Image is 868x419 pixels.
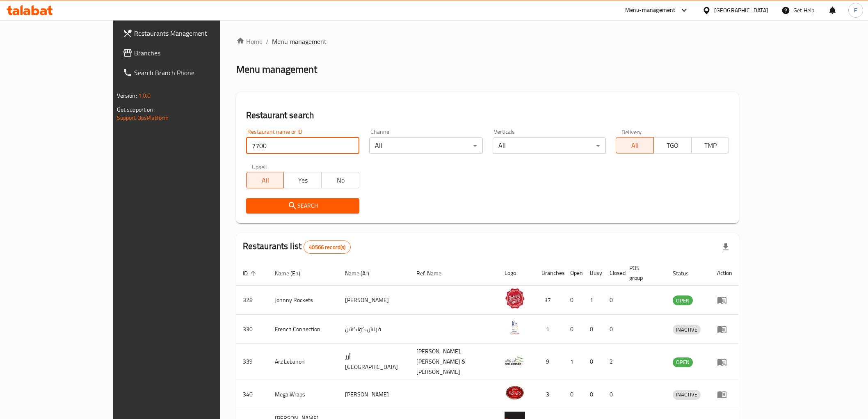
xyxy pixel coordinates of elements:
[691,137,729,153] button: TMP
[535,315,564,344] td: 1
[583,380,603,409] td: 0
[564,315,583,344] td: 0
[653,137,692,153] button: TGO
[275,268,311,278] span: Name (En)
[246,172,284,188] button: All
[564,344,583,380] td: 1
[710,261,739,286] th: Action
[246,109,729,121] h2: Restaurant search
[717,389,732,399] div: Menu
[673,296,693,305] span: OPEN
[535,344,564,380] td: 9
[673,325,701,334] span: INACTIVE
[138,90,151,101] span: 1.0.0
[625,5,676,15] div: Menu-management
[535,380,564,409] td: 3
[564,261,583,286] th: Open
[717,357,732,367] div: Menu
[714,6,768,15] div: [GEOGRAPHIC_DATA]
[603,380,623,409] td: 0
[603,315,623,344] td: 0
[236,37,739,46] nav: breadcrumb
[338,286,410,315] td: [PERSON_NAME]
[657,140,688,151] span: TGO
[250,174,281,186] span: All
[243,240,351,254] h2: Restaurants list
[116,43,258,63] a: Branches
[717,324,732,334] div: Menu
[268,344,339,380] td: Arz Lebanon
[717,295,732,305] div: Menu
[673,325,701,334] div: INACTIVE
[673,390,701,399] span: INACTIVE
[236,63,317,76] h2: Menu management
[268,380,339,409] td: Mega Wraps
[252,164,267,169] label: Upsell
[268,286,339,315] td: Johnny Rockets
[272,37,327,46] span: Menu management
[603,261,623,286] th: Closed
[583,261,603,286] th: Busy
[134,68,251,78] span: Search Branch Phone
[854,6,857,15] span: F
[629,263,657,283] span: POS group
[505,288,525,309] img: Johnny Rockets
[505,317,525,338] img: French Connection
[498,261,535,286] th: Logo
[325,174,356,186] span: No
[616,137,654,153] button: All
[283,172,322,188] button: Yes
[321,172,359,188] button: No
[338,315,410,344] td: فرنش كونكشن
[564,380,583,409] td: 0
[117,112,169,123] a: Support.OpsPlatform
[583,315,603,344] td: 0
[493,137,606,154] div: All
[117,90,137,101] span: Version:
[116,23,258,43] a: Restaurants Management
[243,268,258,278] span: ID
[134,28,251,38] span: Restaurants Management
[583,344,603,380] td: 0
[369,137,482,154] div: All
[246,198,359,213] button: Search
[716,237,736,257] div: Export file
[410,344,498,380] td: [PERSON_NAME],[PERSON_NAME] & [PERSON_NAME]
[416,268,452,278] span: Ref. Name
[116,63,258,82] a: Search Branch Phone
[345,268,380,278] span: Name (Ar)
[603,286,623,315] td: 0
[603,344,623,380] td: 2
[338,380,410,409] td: [PERSON_NAME]
[268,315,339,344] td: French Connection
[287,174,318,186] span: Yes
[673,268,699,278] span: Status
[695,140,726,151] span: TMP
[266,37,269,46] li: /
[583,286,603,315] td: 1
[619,140,651,151] span: All
[134,48,251,58] span: Branches
[338,344,410,380] td: أرز [GEOGRAPHIC_DATA]
[304,243,350,251] span: 40566 record(s)
[673,390,701,400] div: INACTIVE
[505,382,525,403] img: Mega Wraps
[535,286,564,315] td: 37
[253,201,353,211] span: Search
[621,129,642,135] label: Delivery
[304,240,351,254] div: Total records count
[535,261,564,286] th: Branches
[246,137,359,154] input: Search for restaurant name or ID..
[505,350,525,371] img: Arz Lebanon
[564,286,583,315] td: 0
[117,104,155,115] span: Get support on:
[673,357,693,367] span: OPEN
